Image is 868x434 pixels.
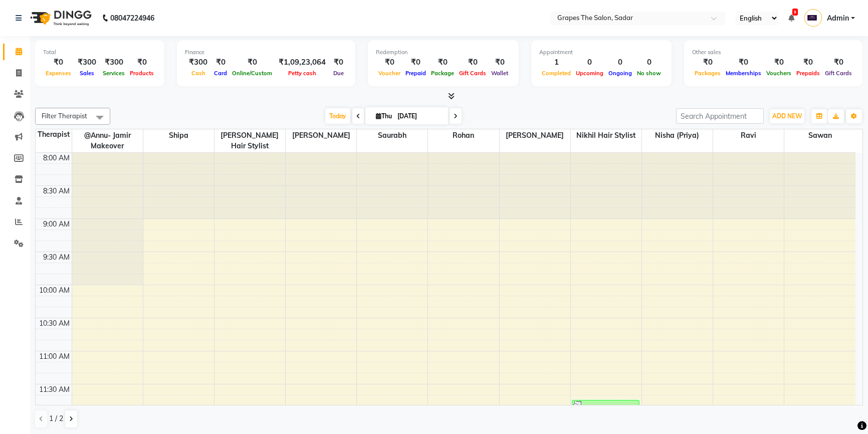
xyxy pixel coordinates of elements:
div: 0 [606,57,634,68]
span: [PERSON_NAME] [286,129,356,142]
div: 0 [573,57,606,68]
div: ₹300 [100,57,127,68]
div: ₹300 [74,57,100,68]
span: Card [211,70,230,77]
span: Upcoming [573,70,606,77]
span: Thu [373,112,394,120]
span: Gift Cards [457,70,489,77]
a: 9 [788,14,794,23]
div: Total [43,48,156,57]
span: Services [100,70,127,77]
span: Gift Cards [822,70,854,77]
span: shipa [143,129,214,142]
div: 11:30 AM [37,384,72,395]
img: Admin [804,9,822,27]
div: 8:00 AM [41,153,72,163]
span: Prepaids [794,70,822,77]
span: Expenses [43,70,74,77]
input: Search Appointment [676,108,764,124]
span: Cash [189,70,208,77]
div: ₹1,09,23,064 [275,57,330,68]
span: saurabh [357,129,427,142]
div: ₹0 [428,57,457,68]
span: Ongoing [606,70,634,77]
div: ₹0 [376,57,403,68]
span: Online/Custom [230,70,275,77]
div: Redemption [376,48,511,57]
div: 11:00 AM [37,351,72,362]
span: sawan [784,129,855,142]
span: 1 / 2 [49,413,63,424]
div: Finance [185,48,347,57]
span: @Annu- jamir makeover [72,129,143,152]
div: 10:00 AM [37,285,72,296]
span: Prepaid [403,70,428,77]
div: 1 [539,57,573,68]
span: Products [127,70,156,77]
div: ₹0 [457,57,489,68]
span: nisha (priya) [642,129,713,142]
div: Therapist [36,129,72,140]
span: rohan [428,129,499,142]
div: ₹300 [185,57,211,68]
span: Sales [77,70,97,77]
span: Completed [539,70,573,77]
div: 10:30 AM [37,318,72,329]
div: 0 [634,57,664,68]
b: 08047224946 [110,4,154,32]
div: ₹0 [330,57,347,68]
span: Today [325,108,350,124]
span: ADD NEW [772,112,802,120]
span: Vouchers [764,70,794,77]
span: [PERSON_NAME] [500,129,570,142]
span: Nikhil Hair stylist [571,129,641,142]
div: ₹0 [723,57,764,68]
div: ₹0 [43,57,74,68]
span: Package [428,70,457,77]
span: Packages [692,70,723,77]
div: ₹0 [211,57,230,68]
div: ₹0 [230,57,275,68]
div: ₹0 [127,57,156,68]
div: ₹0 [403,57,428,68]
span: ravi [713,129,784,142]
button: ADD NEW [770,109,804,123]
input: 2025-09-04 [394,109,445,124]
span: Admin [827,13,849,24]
span: 9 [792,9,798,16]
div: Appointment [539,48,664,57]
div: 9:00 AM [41,219,72,230]
div: 8:30 AM [41,186,72,196]
img: logo [26,4,94,32]
div: ₹0 [764,57,794,68]
div: 9:30 AM [41,252,72,263]
span: Petty cash [286,70,319,77]
div: ₹0 [692,57,723,68]
span: Due [331,70,346,77]
div: Other sales [692,48,854,57]
span: Filter Therapist [42,112,87,120]
span: [PERSON_NAME] hair stylist [214,129,285,152]
div: ₹0 [822,57,854,68]
span: Voucher [376,70,403,77]
span: Memberships [723,70,764,77]
div: ₹0 [489,57,511,68]
span: No show [634,70,664,77]
span: Wallet [489,70,511,77]
div: ₹0 [794,57,822,68]
div: walking, TK01, 11:45 AM-12:00 PM, kids hair cut([DEMOGRAPHIC_DATA]) [572,400,639,415]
